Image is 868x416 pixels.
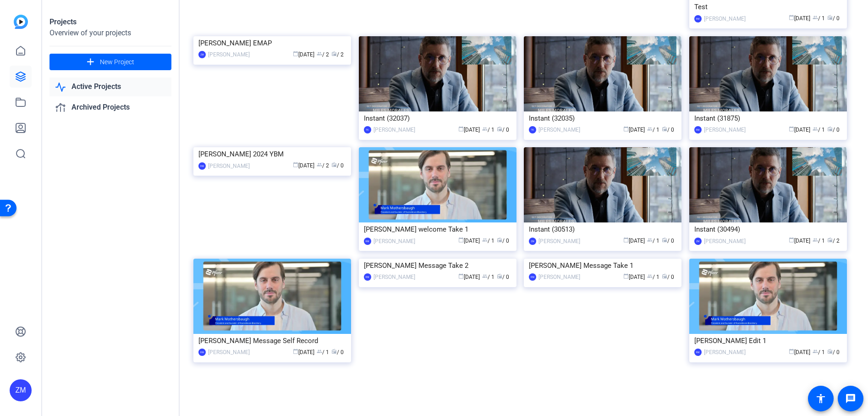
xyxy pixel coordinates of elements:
span: group [647,126,653,132]
div: [PERSON_NAME] 2024 YBM [198,147,346,161]
span: calendar_today [458,126,464,132]
span: calendar_today [458,273,464,279]
span: / 1 [647,238,659,244]
span: calendar_today [623,237,629,243]
div: ZM [694,238,702,245]
div: [PERSON_NAME] welcome Take 1 [364,222,511,236]
span: group [813,126,818,132]
span: group [813,349,818,354]
div: ZM [529,238,536,245]
span: / 1 [813,127,825,133]
span: [DATE] [293,51,314,58]
img: blue-gradient.svg [14,15,28,29]
span: calendar_today [789,15,794,20]
span: group [317,162,322,167]
div: [PERSON_NAME] [538,125,580,134]
span: [DATE] [789,349,810,355]
span: [DATE] [458,127,480,133]
div: Instant (30494) [694,222,842,236]
span: calendar_today [789,237,794,243]
span: / 0 [662,127,674,133]
span: [DATE] [458,238,480,244]
span: [DATE] [458,274,480,280]
span: calendar_today [789,349,794,354]
span: calendar_today [623,126,629,132]
span: group [482,126,488,132]
span: / 1 [482,274,494,280]
div: Instant (31875) [694,111,842,125]
span: / 1 [647,274,659,280]
span: [DATE] [293,349,314,355]
span: / 0 [662,274,674,280]
div: ZM [10,379,32,401]
div: Instant (30513) [529,222,676,236]
div: Instant (32035) [529,111,676,125]
span: [DATE] [623,127,645,133]
span: calendar_today [458,237,464,243]
span: radio [827,349,833,354]
div: TK [529,126,536,133]
span: [DATE] [789,127,810,133]
div: ZM [198,51,206,58]
div: [PERSON_NAME] [208,348,250,357]
div: [PERSON_NAME] [374,237,415,246]
span: [DATE] [789,238,810,244]
div: Projects [49,17,171,28]
span: / 1 [647,127,659,133]
span: calendar_today [789,126,794,132]
span: calendar_today [293,162,298,167]
div: RM [694,126,702,133]
span: group [482,237,488,243]
span: / 2 [317,162,329,169]
span: radio [827,15,833,20]
span: / 0 [827,127,840,133]
span: / 1 [813,349,825,355]
div: [PERSON_NAME] [704,14,746,23]
span: / 0 [662,238,674,244]
span: calendar_today [623,273,629,279]
span: / 2 [331,51,344,58]
span: group [813,237,818,243]
span: / 2 [317,51,329,58]
span: radio [497,273,502,279]
div: RM [694,15,702,22]
span: New Project [100,57,134,67]
div: RM [529,273,536,281]
div: [PERSON_NAME] Message Take 2 [364,259,511,272]
mat-icon: message [845,393,856,404]
div: Instant (32037) [364,111,511,125]
div: [PERSON_NAME] [538,272,580,282]
span: group [317,51,322,56]
div: [PERSON_NAME] [538,237,580,246]
span: radio [497,237,502,243]
span: / 1 [813,238,825,244]
mat-icon: add [85,56,96,68]
span: radio [331,349,337,354]
span: / 1 [813,15,825,22]
span: group [813,15,818,20]
span: / 0 [331,162,344,169]
span: / 2 [827,238,840,244]
div: RM [364,273,371,281]
span: / 0 [827,15,840,22]
div: RM [198,162,206,170]
span: [DATE] [293,162,314,169]
span: / 1 [482,127,494,133]
span: radio [497,126,502,132]
span: radio [662,126,667,132]
span: / 0 [827,349,840,355]
span: / 0 [497,127,509,133]
span: / 0 [497,274,509,280]
div: RM [694,349,702,356]
button: New Project [49,54,171,70]
div: RM [364,238,371,245]
div: [PERSON_NAME] [704,125,746,134]
span: [DATE] [789,15,810,22]
span: group [647,237,653,243]
a: Active Projects [49,78,171,96]
span: / 1 [317,349,329,355]
div: [PERSON_NAME] Message Take 1 [529,259,676,272]
span: / 1 [482,238,494,244]
div: TK [364,126,371,133]
span: [DATE] [623,274,645,280]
